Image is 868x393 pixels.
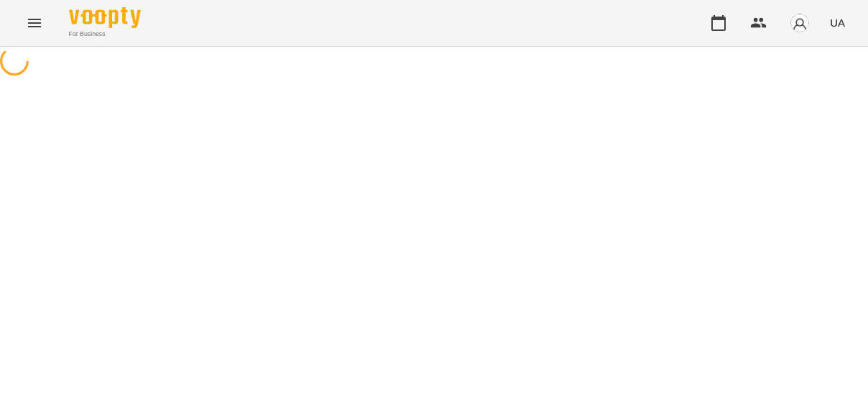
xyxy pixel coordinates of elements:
img: Voopty Logo [69,7,141,28]
span: UA [830,15,845,30]
button: UA [824,9,851,36]
span: For Business [69,30,141,39]
img: avatar_s.png [790,13,810,33]
button: Menu [17,6,52,40]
